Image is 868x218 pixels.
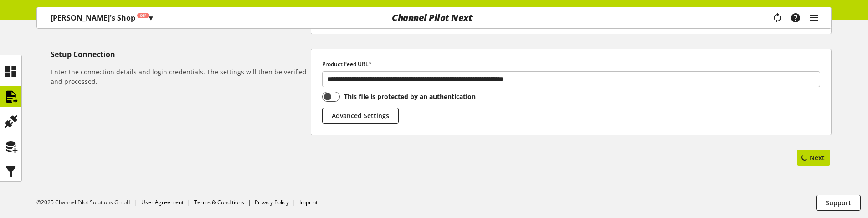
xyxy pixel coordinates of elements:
[51,12,153,23] p: [PERSON_NAME]'s Shop
[36,198,141,207] li: ©2025 Channel Pilot Solutions GmbH
[194,198,244,206] a: Terms & Conditions
[140,13,146,18] span: Off
[299,198,318,206] a: Imprint
[340,92,476,101] span: This file is protected by an authentication
[332,111,389,120] span: Advanced Settings
[51,49,307,60] h5: Setup Connection
[141,198,184,206] a: User Agreement
[51,67,307,86] h6: Enter the connection details and login credentials. The settings will then be verified and proces...
[36,7,832,29] nav: main navigation
[816,195,861,211] button: Support
[322,60,372,68] span: Product Feed URL*
[255,198,289,206] a: Privacy Policy
[322,108,399,124] button: Advanced Settings
[826,198,851,208] span: Support
[149,13,153,23] span: ▾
